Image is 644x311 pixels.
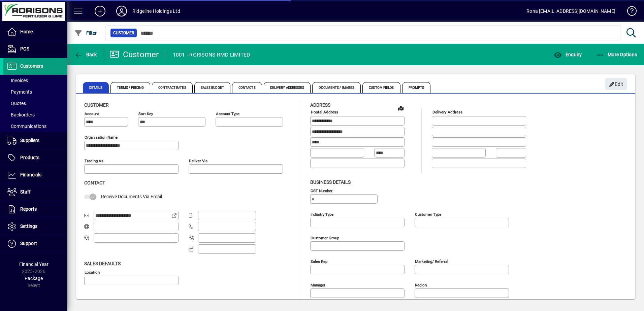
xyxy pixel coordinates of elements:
[3,132,67,149] a: Suppliers
[19,262,49,267] span: Financial Year
[20,63,43,69] span: Customers
[552,48,583,61] button: Enquiry
[20,29,33,34] span: Home
[173,49,250,60] div: 1001 - RORISONS RMD LIMITED
[216,111,239,116] mat-label: Account Type
[232,82,262,93] span: Contacts
[85,135,118,140] mat-label: Organisation name
[67,48,104,61] app-page-header-button: Back
[609,79,623,90] span: Edit
[73,48,99,61] button: Back
[85,159,103,163] mat-label: Trading as
[3,75,67,86] a: Invoices
[3,86,67,98] a: Payments
[415,212,441,216] mat-label: Customer type
[20,223,37,229] span: Settings
[3,235,67,252] a: Support
[20,155,39,160] span: Products
[311,212,333,216] mat-label: Industry type
[3,149,67,166] a: Products
[3,201,67,218] a: Reports
[20,46,29,51] span: POS
[73,27,99,39] button: Filter
[310,102,330,108] span: Address
[7,101,26,106] span: Quotes
[20,189,31,195] span: Staff
[194,82,230,93] span: Sales Budget
[74,30,97,36] span: Filter
[20,241,37,246] span: Support
[3,98,67,109] a: Quotes
[3,184,67,201] a: Staff
[526,6,615,16] div: Rona [EMAIL_ADDRESS][DOMAIN_NAME]
[415,259,448,264] mat-label: Marketing/ Referral
[362,82,400,93] span: Custom Fields
[3,109,67,120] a: Backorders
[74,52,97,57] span: Back
[83,82,109,93] span: Details
[25,276,43,281] span: Package
[85,111,99,116] mat-label: Account
[20,172,41,177] span: Financials
[85,270,100,274] mat-label: Location
[3,24,67,40] a: Home
[84,261,121,266] span: Sales defaults
[3,120,67,132] a: Communications
[7,112,35,117] span: Backorders
[84,180,105,185] span: Contact
[20,206,37,212] span: Reports
[622,1,636,23] a: Knowledge Base
[109,49,159,60] div: Customer
[101,194,162,199] span: Receive Documents Via Email
[395,103,406,113] a: View on map
[7,78,28,83] span: Invoices
[138,111,153,116] mat-label: Sort key
[311,188,332,193] mat-label: GST Number
[7,89,32,95] span: Payments
[415,282,427,287] mat-label: Region
[311,235,339,240] mat-label: Customer group
[111,5,132,17] button: Profile
[110,82,151,93] span: Terms / Pricing
[189,159,207,163] mat-label: Deliver via
[132,6,180,16] div: Ridgeline Holdings Ltd
[20,138,39,143] span: Suppliers
[554,52,582,57] span: Enquiry
[3,167,67,183] a: Financials
[89,5,111,17] button: Add
[3,218,67,235] a: Settings
[596,52,637,57] span: More Options
[402,82,431,93] span: Prompts
[605,78,627,90] button: Edit
[310,179,351,185] span: Business details
[152,82,192,93] span: Contract Rates
[84,102,109,108] span: Customer
[312,82,361,93] span: Documents / Images
[311,282,325,287] mat-label: Manager
[264,82,311,93] span: Delivery Addresses
[3,41,67,58] a: POS
[311,259,327,264] mat-label: Sales rep
[113,30,134,36] span: Customer
[7,124,46,129] span: Communications
[594,48,639,61] button: More Options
